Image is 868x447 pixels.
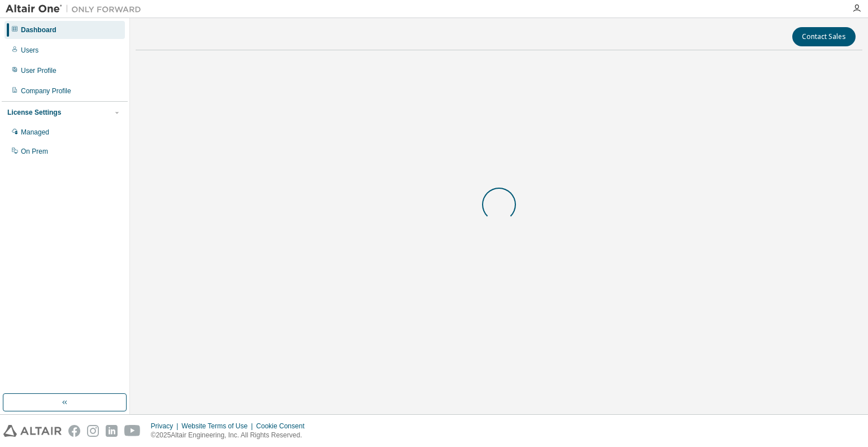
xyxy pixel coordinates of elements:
img: instagram.svg [87,425,99,437]
div: Users [21,46,38,55]
div: Website Terms of Use [181,422,256,431]
div: Cookie Consent [256,422,311,431]
img: facebook.svg [68,425,80,437]
div: Company Profile [21,86,71,96]
div: On Prem [21,147,48,156]
div: Managed [21,128,49,137]
img: Altair One [6,3,147,15]
button: Contact Sales [792,27,856,46]
div: User Profile [21,66,57,75]
div: Dashboard [21,25,57,34]
div: License Settings [7,108,61,117]
img: youtube.svg [124,425,141,437]
img: altair_logo.svg [3,425,62,437]
div: Privacy [151,422,181,431]
p: © 2025 Altair Engineering, Inc. All Rights Reserved. [151,431,311,440]
img: linkedin.svg [106,425,118,437]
